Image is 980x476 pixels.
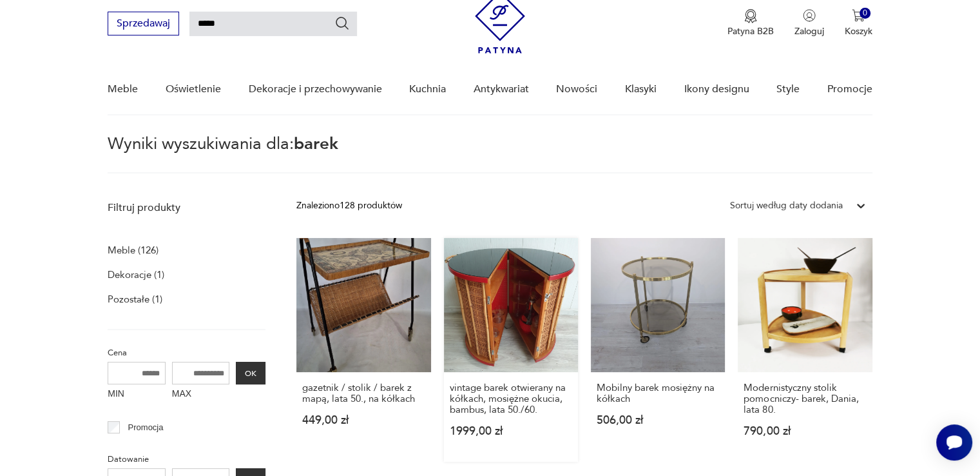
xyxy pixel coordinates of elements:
label: MAX [172,384,230,405]
a: Ikony designu [684,64,749,114]
a: vintage barek otwierany na kółkach, mosiężne okucia, bambus, lata 50./60.vintage barek otwierany ... [444,238,578,462]
p: Cena [108,346,265,360]
a: Antykwariat [474,64,529,114]
h3: gazetnik / stolik / barek z mapą, lata 50., na kółkach [302,382,425,404]
a: Klasyki [625,64,657,114]
p: 1999,00 zł [450,426,572,437]
button: Szukaj [334,15,350,31]
a: Pozostałe (1) [108,290,162,308]
a: gazetnik / stolik / barek z mapą, lata 50., na kółkachgazetnik / stolik / barek z mapą, lata 50.,... [296,238,430,462]
button: OK [236,362,265,384]
div: Znaleziono 128 produktów [296,199,402,213]
button: 0Koszyk [845,9,872,37]
a: Style [776,64,800,114]
p: 506,00 zł [597,415,719,426]
button: Patyna B2B [727,9,774,37]
a: Kuchnia [409,64,446,114]
label: MIN [108,384,166,405]
span: barek [294,132,338,155]
p: 790,00 zł [744,426,866,437]
a: Oświetlenie [166,64,221,114]
img: Ikonka użytkownika [803,9,816,22]
img: Ikona koszyka [852,9,865,22]
a: Meble (126) [108,241,159,259]
button: Zaloguj [794,9,824,37]
p: 449,00 zł [302,415,425,426]
div: Sortuj według daty dodania [730,199,843,213]
p: Koszyk [845,25,872,37]
a: Modernistyczny stolik pomocniczy- barek, Dania, lata 80.Modernistyczny stolik pomocniczy- barek, ... [738,238,872,462]
a: Dekoracje (1) [108,266,164,284]
a: Promocje [827,64,872,114]
p: Datowanie [108,452,265,466]
h3: Modernistyczny stolik pomocniczy- barek, Dania, lata 80. [744,382,866,415]
p: Patyna B2B [727,25,774,37]
button: Sprzedawaj [108,12,179,35]
a: Nowości [556,64,597,114]
p: Filtruj produkty [108,201,265,215]
p: Wyniki wyszukiwania dla: [108,136,872,174]
div: 0 [860,8,870,19]
p: Promocja [128,421,164,435]
a: Ikona medaluPatyna B2B [727,9,774,37]
a: Dekoracje i przechowywanie [248,64,381,114]
a: Sprzedawaj [108,20,179,29]
p: Zaloguj [794,25,824,37]
img: Ikona medalu [744,9,757,23]
a: Mobilny barek mosiężny na kółkachMobilny barek mosiężny na kółkach506,00 zł [591,238,725,462]
h3: Mobilny barek mosiężny na kółkach [597,382,719,404]
a: Meble [108,64,138,114]
iframe: Smartsupp widget button [936,424,972,461]
h3: vintage barek otwierany na kółkach, mosiężne okucia, bambus, lata 50./60. [450,382,572,415]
